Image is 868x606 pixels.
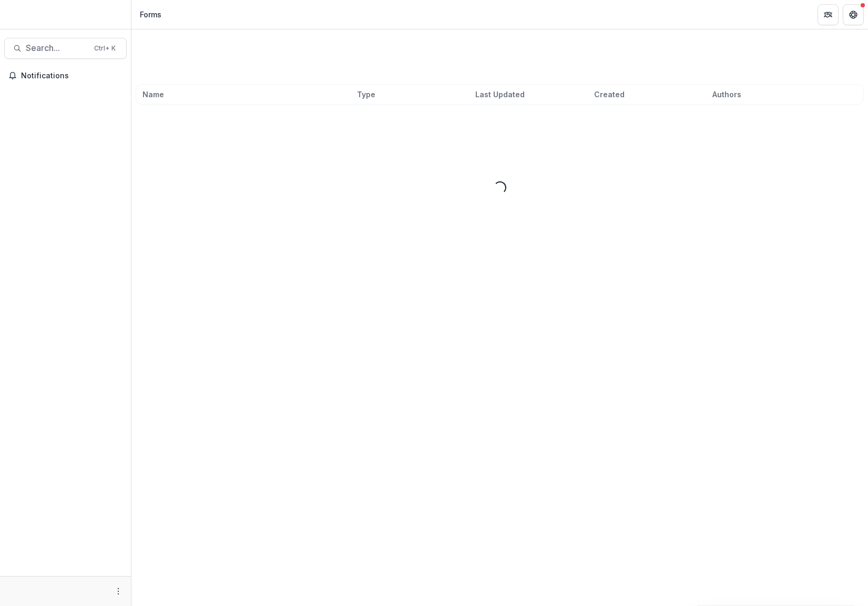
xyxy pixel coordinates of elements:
div: Ctrl + K [92,43,118,54]
button: Partners [818,4,839,25]
span: Notifications [21,71,122,80]
span: Created [594,89,625,100]
span: Last Updated [475,89,525,100]
button: Search... [4,38,127,59]
button: Notifications [4,67,127,84]
button: Get Help [843,4,864,25]
span: Name [142,89,164,100]
span: Search... [26,43,88,53]
button: More [112,585,125,598]
span: Type [357,89,375,100]
span: Authors [712,89,741,100]
div: Forms [140,9,161,20]
nav: breadcrumb [136,7,166,22]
